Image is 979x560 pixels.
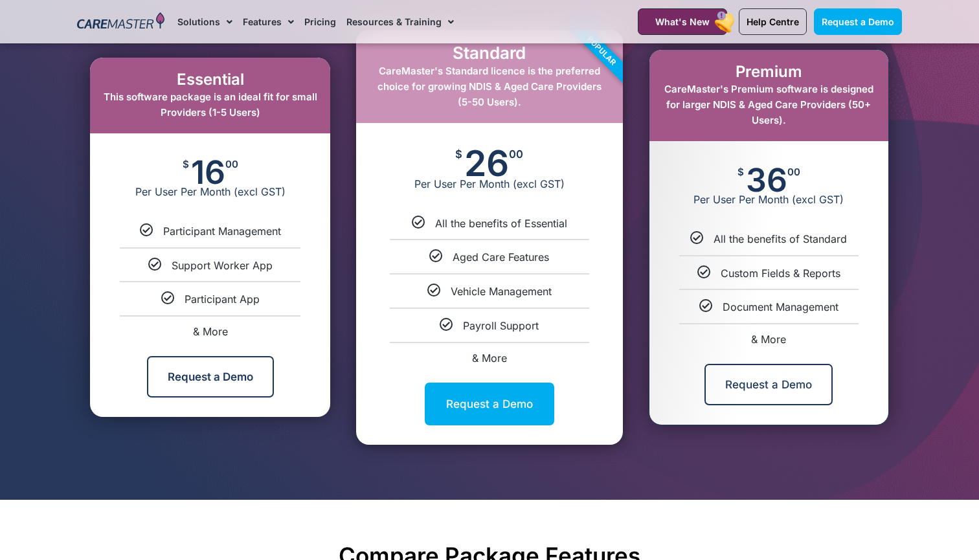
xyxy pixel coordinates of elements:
span: 16 [191,159,225,185]
a: Request a Demo [425,383,554,425]
a: Request a Demo [147,356,274,398]
a: Vehicle Management [451,285,552,298]
span: Request a Demo [822,16,894,27]
span: Per User Per Month (excl GST) [356,177,622,190]
a: What's New [638,8,727,35]
a: Payroll Support [463,319,539,332]
a: Aged Care Features [453,251,549,263]
a: & More [751,333,786,346]
span: 36 [746,167,787,193]
a: & More [193,325,228,338]
span: What's New [655,16,710,27]
span: Help Centre [747,16,799,27]
a: Document Management [723,300,838,313]
a: Request a Demo [704,364,833,405]
h2: Essential [103,71,317,89]
a: All the benefits of Essential [435,217,567,230]
a: & More [472,352,507,364]
a: Request a Demo [814,8,902,35]
a: All the benefits of Standard [714,232,847,245]
a: Participant Management [163,225,281,238]
span: $ [737,167,744,177]
span: CareMaster's Premium software is designed for larger NDIS & Aged Care Providers (50+ Users). [664,83,873,126]
h2: Premium [662,63,875,82]
span: $ [183,159,189,169]
span: 00 [225,159,238,169]
span: This software package is an ideal fit for small Providers (1-5 Users) [104,91,317,118]
span: 26 [464,149,509,177]
a: Help Centre [739,8,807,35]
span: Per User Per Month (excl GST) [649,193,888,206]
span: 00 [509,149,523,160]
img: CareMaster Logo [77,12,164,32]
h2: Standard [369,43,609,63]
span: $ [455,149,462,160]
a: Custom Fields & Reports [721,267,840,280]
a: Participant App [185,293,260,306]
span: CareMaster's Standard licence is the preferred choice for growing NDIS & Aged Care Providers (5-5... [377,65,602,108]
a: Support Worker App [172,259,273,272]
span: Per User Per Month (excl GST) [90,185,330,198]
span: 00 [787,167,800,177]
